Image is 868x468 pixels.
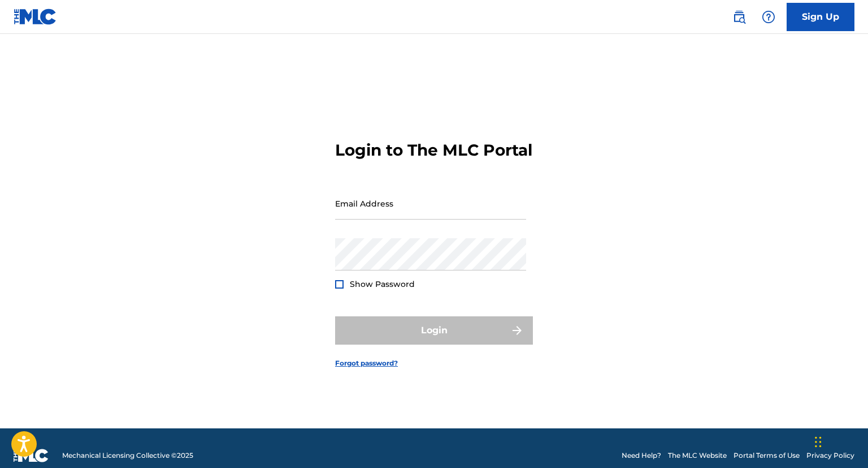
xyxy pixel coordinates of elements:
a: Need Help? [622,450,661,461]
span: Show Password [350,279,415,289]
a: Forgot password? [335,358,398,368]
span: Mechanical Licensing Collective © 2025 [62,450,193,461]
a: Sign Up [787,3,854,31]
img: search [732,10,746,24]
div: Help [757,6,780,28]
img: MLC Logo [14,8,57,25]
div: Drag [815,425,822,459]
a: The MLC Website [668,450,727,461]
img: logo [14,449,49,462]
h3: Login to The MLC Portal [335,140,532,160]
a: Portal Terms of Use [734,450,800,461]
a: Public Search [728,6,750,28]
a: Privacy Policy [806,450,854,461]
img: help [762,10,775,24]
iframe: Chat Widget [811,414,868,468]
